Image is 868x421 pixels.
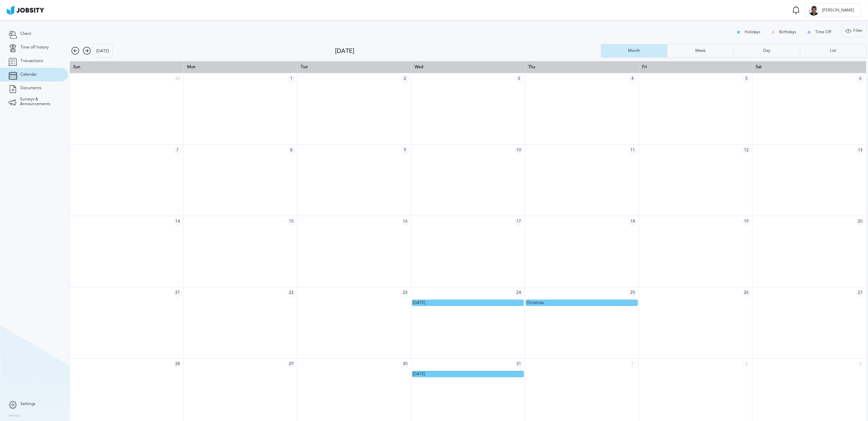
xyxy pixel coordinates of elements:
div: Day [760,49,774,53]
span: 19 [742,218,750,226]
button: List [800,44,866,58]
div: [DATE] [335,47,600,55]
span: 31 [515,360,523,368]
span: Documents [20,86,41,91]
span: 6 [856,75,864,83]
div: List [827,49,840,53]
span: Wed [415,64,423,69]
div: Week [692,49,709,53]
span: Settings [20,402,35,406]
span: Surveys & Announcements [20,97,59,107]
button: [DATE] [93,44,113,58]
span: 4 [629,75,637,83]
span: 18 [629,218,637,226]
button: Filter [842,24,866,37]
span: Christmas [526,300,544,305]
span: 8 [287,147,295,155]
span: 17 [515,218,523,226]
span: 23 [401,289,409,297]
span: 29 [287,360,295,368]
span: 7 [174,147,182,155]
span: 26 [742,289,750,297]
span: Mon [187,64,196,69]
span: 13 [856,147,864,155]
span: 11 [629,147,637,155]
button: Week [667,44,733,58]
span: 2 [401,75,409,83]
span: 9 [401,147,409,155]
span: 3 [856,360,864,368]
span: Calendar [20,72,37,77]
span: [DATE] [413,300,425,305]
span: 25 [629,289,637,297]
span: 27 [856,289,864,297]
span: 28 [174,360,182,368]
button: Month [601,44,667,58]
span: 10 [515,147,523,155]
span: 1 [629,360,637,368]
img: ab4bad089aa723f57921c736e9817d99.png [7,5,44,15]
button: Day [733,44,800,58]
span: 21 [174,289,182,297]
span: 22 [287,289,295,297]
span: Tue [301,64,308,69]
span: Time off history [20,45,49,50]
span: Sun [73,64,80,69]
label: Version: [8,414,21,418]
span: 20 [856,218,864,226]
span: 24 [515,289,523,297]
span: 12 [742,147,750,155]
div: [DATE] [93,44,112,58]
div: Month [625,49,644,53]
span: 16 [401,218,409,226]
span: 1 [287,75,295,83]
span: 2 [742,360,750,368]
span: Client [20,32,31,36]
span: [PERSON_NAME] [819,8,857,13]
span: Thu [528,64,535,69]
span: Sat [756,64,762,69]
button: R[PERSON_NAME] [805,3,861,17]
span: 5 [742,75,750,83]
span: 15 [287,218,295,226]
div: Filter [842,24,866,38]
span: 30 [401,360,409,368]
span: 14 [174,218,182,226]
span: 30 [174,75,182,83]
span: 3 [515,75,523,83]
div: R [809,5,819,16]
span: Fri [642,64,647,69]
span: [DATE] [413,371,425,376]
span: Transactions [20,59,43,63]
